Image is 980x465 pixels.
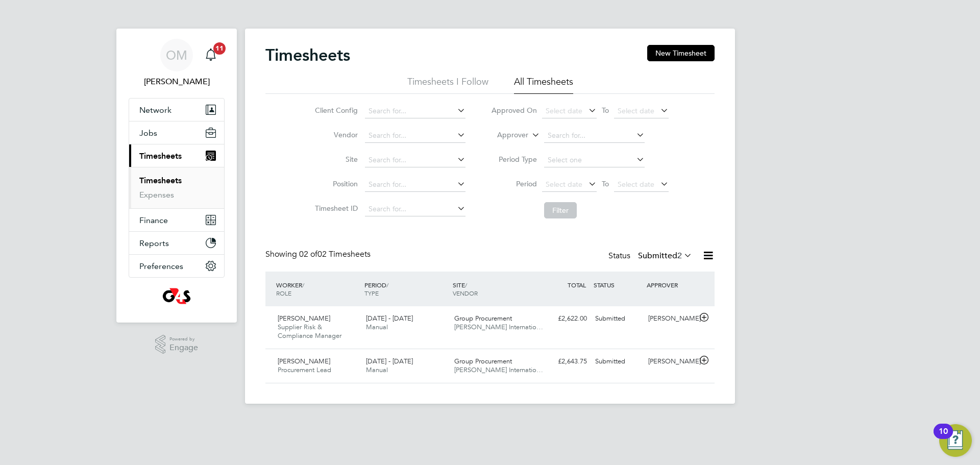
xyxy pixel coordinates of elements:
[276,289,291,297] span: ROLE
[365,153,465,167] input: Search for...
[407,76,488,94] li: Timesheets I Follow
[169,335,198,344] span: Powered by
[139,238,169,248] span: Reports
[491,179,537,188] label: Period
[599,177,612,190] span: To
[546,106,582,115] span: Select date
[139,176,182,185] a: Timesheets
[312,179,358,188] label: Position
[644,353,697,370] div: [PERSON_NAME]
[546,180,582,189] span: Select date
[365,178,465,192] input: Search for...
[591,276,644,294] div: STATUS
[591,310,644,327] div: Submitted
[514,76,573,94] li: All Timesheets
[491,106,537,115] label: Approved On
[538,353,591,370] div: £2,643.75
[638,251,692,261] label: Submitted
[599,104,612,117] span: To
[139,151,182,161] span: Timesheets
[365,129,465,143] input: Search for...
[591,353,644,370] div: Submitted
[312,130,358,139] label: Vendor
[618,106,654,115] span: Select date
[129,255,224,277] button: Preferences
[278,314,330,323] span: [PERSON_NAME]
[139,215,168,225] span: Finance
[647,45,715,61] button: New Timesheet
[139,128,157,138] span: Jobs
[129,167,224,208] div: Timesheets
[302,281,304,289] span: /
[155,335,199,354] a: Powered byEngage
[454,357,512,365] span: Group Procurement
[939,431,948,445] div: 10
[129,209,224,231] button: Finance
[129,144,224,167] button: Timesheets
[366,365,388,374] span: Manual
[644,276,697,294] div: APPROVER
[129,76,225,88] span: Owen McWilliams
[299,249,371,259] span: 02 Timesheets
[116,29,237,323] nav: Main navigation
[299,249,317,259] span: 02 of
[129,232,224,254] button: Reports
[366,323,388,331] span: Manual
[450,276,538,302] div: SITE
[312,106,358,115] label: Client Config
[939,424,972,457] button: Open Resource Center, 10 new notifications
[386,281,388,289] span: /
[454,314,512,323] span: Group Procurement
[365,104,465,118] input: Search for...
[677,251,682,261] span: 2
[312,204,358,213] label: Timesheet ID
[365,202,465,216] input: Search for...
[265,249,373,260] div: Showing
[454,365,543,374] span: [PERSON_NAME] Internatio…
[312,155,358,164] label: Site
[213,42,226,55] span: 11
[454,323,543,331] span: [PERSON_NAME] Internatio…
[366,357,413,365] span: [DATE] - [DATE]
[544,202,577,218] button: Filter
[166,48,187,62] span: OM
[362,276,450,302] div: PERIOD
[129,121,224,144] button: Jobs
[169,344,198,352] span: Engage
[366,314,413,323] span: [DATE] - [DATE]
[453,289,478,297] span: VENDOR
[129,39,225,88] a: OM[PERSON_NAME]
[364,289,379,297] span: TYPE
[139,190,174,200] a: Expenses
[274,276,362,302] div: WORKER
[278,323,341,340] span: Supplier Risk & Compliance Manager
[139,105,171,115] span: Network
[278,365,331,374] span: Procurement Lead
[162,288,190,304] img: g4s1-logo-retina.png
[278,357,330,365] span: [PERSON_NAME]
[618,180,654,189] span: Select date
[482,130,528,140] label: Approver
[538,310,591,327] div: £2,622.00
[129,288,225,304] a: Go to home page
[139,261,183,271] span: Preferences
[465,281,467,289] span: /
[608,249,694,263] div: Status
[201,39,221,71] a: 11
[129,99,224,121] button: Network
[544,153,645,167] input: Select one
[491,155,537,164] label: Period Type
[644,310,697,327] div: [PERSON_NAME]
[265,45,350,65] h2: Timesheets
[568,281,586,289] span: TOTAL
[544,129,645,143] input: Search for...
